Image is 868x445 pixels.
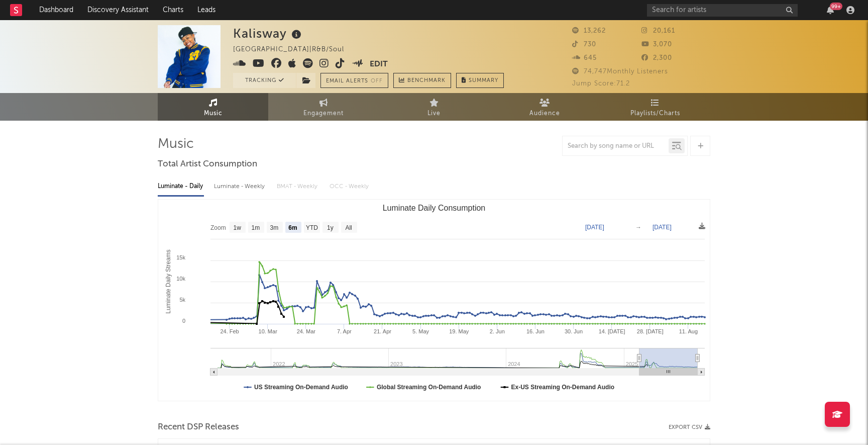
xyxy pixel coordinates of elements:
[456,73,504,88] button: Summary
[489,93,600,121] a: Audience
[371,78,383,84] em: Off
[158,93,268,121] a: Music
[182,318,185,324] text: 0
[641,55,672,61] span: 2,300
[176,254,185,260] text: 15k
[220,328,239,334] text: 24. Feb
[306,224,318,231] text: YTD
[572,28,606,34] span: 13,262
[599,328,625,334] text: 14. [DATE]
[214,178,267,195] div: Luminate - Weekly
[327,224,334,231] text: 1y
[647,4,798,17] input: Search for artists
[529,108,560,120] span: Audience
[407,75,446,87] span: Benchmark
[259,328,278,334] text: 10. Mar
[653,224,672,231] text: [DATE]
[210,224,226,231] text: Zoom
[233,44,356,56] div: [GEOGRAPHIC_DATA] | R&B/Soul
[630,108,680,120] span: Playlists/Charts
[158,178,204,195] div: Luminate - Daily
[234,224,242,231] text: 1w
[393,73,451,88] a: Benchmark
[165,249,172,313] text: Luminate Daily Streams
[469,78,498,83] span: Summary
[641,28,675,34] span: 20,161
[383,204,486,212] text: Luminate Daily Consumption
[176,276,185,282] text: 10k
[254,384,348,391] text: US Streaming On-Demand Audio
[379,93,489,121] a: Live
[233,73,296,88] button: Tracking
[572,55,597,61] span: 645
[427,108,441,120] span: Live
[179,297,185,303] text: 5k
[374,328,391,334] text: 21. Apr
[600,93,710,121] a: Playlists/Charts
[412,328,429,334] text: 5. May
[585,224,604,231] text: [DATE]
[449,328,469,334] text: 19. May
[370,58,388,71] button: Edit
[679,328,698,334] text: 11. Aug
[268,93,379,121] a: Engagement
[297,328,316,334] text: 24. Mar
[320,73,388,88] button: Email AlertsOff
[377,384,481,391] text: Global Streaming On-Demand Audio
[827,6,834,14] button: 99+
[572,41,596,48] span: 730
[204,108,223,120] span: Music
[337,328,352,334] text: 7. Apr
[490,328,505,334] text: 2. Jun
[830,3,842,10] div: 99 +
[637,328,664,334] text: 28. [DATE]
[233,25,304,42] div: Kalisway
[572,68,668,75] span: 74,747 Monthly Listeners
[565,328,583,334] text: 30. Jun
[669,424,710,430] button: Export CSV
[572,80,630,87] span: Jump Score: 71.2
[158,158,257,170] span: Total Artist Consumption
[563,142,669,150] input: Search by song name or URL
[288,224,297,231] text: 6m
[270,224,279,231] text: 3m
[526,328,545,334] text: 16. Jun
[252,224,260,231] text: 1m
[158,421,239,433] span: Recent DSP Releases
[641,41,672,48] span: 3,070
[511,384,615,391] text: Ex-US Streaming On-Demand Audio
[345,224,352,231] text: All
[635,224,641,231] text: →
[303,108,344,120] span: Engagement
[158,200,710,401] svg: Luminate Daily Consumption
